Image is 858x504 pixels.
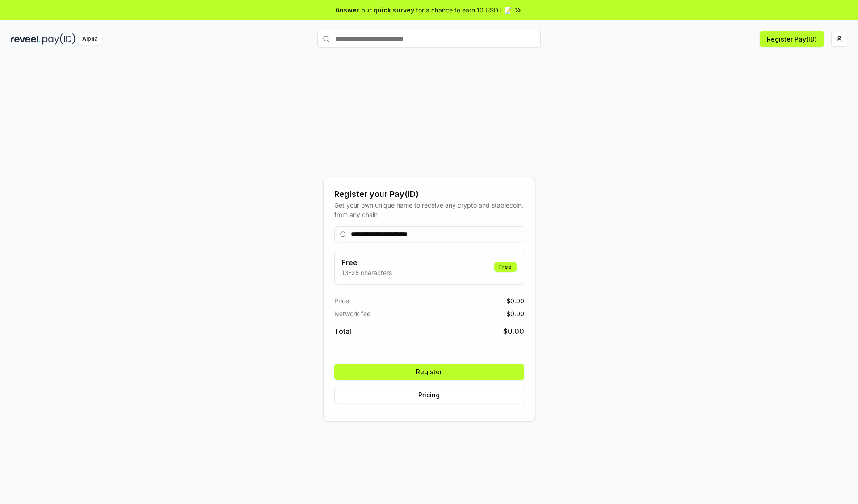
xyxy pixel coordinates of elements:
[334,200,524,219] div: Get your own unique name to receive any crypto and stablecoin, from any chain
[334,188,524,200] div: Register your Pay(ID)
[416,5,512,15] span: for a chance to earn 10 USDT 📝
[334,296,349,305] span: Price
[760,31,824,47] button: Register Pay(ID)
[334,364,524,380] button: Register
[506,296,524,305] span: $ 0.00
[494,262,517,272] div: Free
[506,309,524,318] span: $ 0.00
[342,257,392,268] h3: Free
[42,33,76,45] img: pay_id
[503,326,524,337] span: $ 0.00
[342,268,392,277] p: 13-25 characters
[336,5,414,15] span: Answer our quick survey
[334,387,524,403] button: Pricing
[77,33,102,45] div: Alpha
[11,33,41,45] img: reveel_dark
[334,309,370,318] span: Network fee
[334,326,351,337] span: Total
